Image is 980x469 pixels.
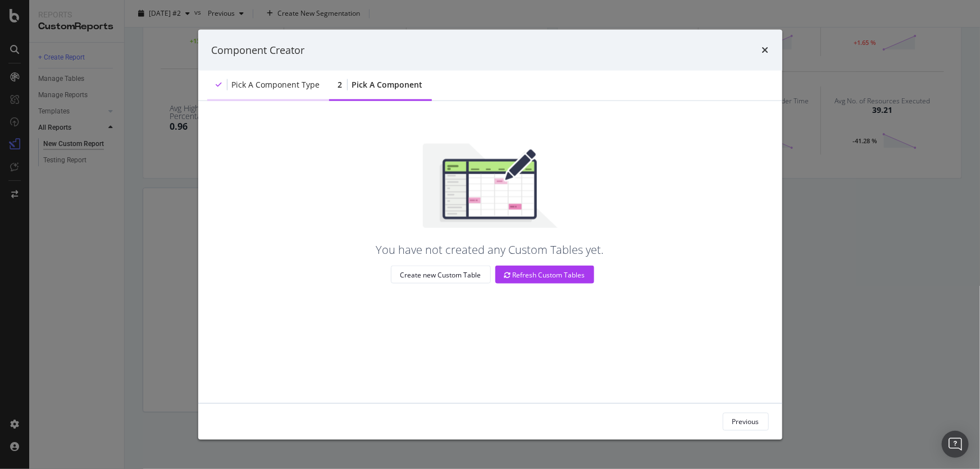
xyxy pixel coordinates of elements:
[212,43,305,57] div: Component Creator
[391,266,491,284] button: Create new Custom Table
[423,144,558,228] img: CzM_nd8v.png
[495,266,594,284] button: Refresh Custom Tables
[732,417,759,426] div: Previous
[762,43,769,57] div: times
[400,270,481,280] div: Create new Custom Table
[504,270,585,280] div: Refresh Custom Tables
[376,242,604,258] div: You have not created any Custom Tables yet.
[723,413,769,431] button: Previous
[198,29,782,440] div: modal
[338,79,343,90] div: 2
[942,431,969,458] div: Open Intercom Messenger
[232,79,320,90] div: Pick a Component type
[386,266,491,284] a: Create new Custom Table
[352,79,423,90] div: Pick a Component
